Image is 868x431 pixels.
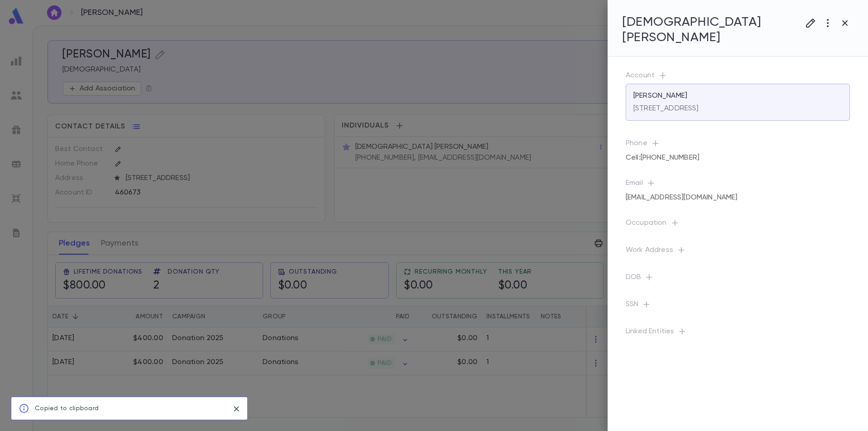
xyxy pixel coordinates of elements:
p: Phone [626,139,850,152]
p: Linked Entities [626,327,850,340]
p: Account [626,71,850,84]
p: DOB [626,273,850,285]
div: Cell : [PHONE_NUMBER] [626,150,699,166]
p: Work Address [626,246,850,258]
p: Occupation [626,218,850,231]
p: SSN [626,300,850,313]
div: Copied to clipboard [35,400,99,417]
h4: [DEMOGRAPHIC_DATA] [PERSON_NAME] [622,14,802,45]
button: close [229,402,244,416]
p: [STREET_ADDRESS] [633,104,699,113]
p: Email [626,179,850,191]
p: [PERSON_NAME] [633,91,687,100]
div: [EMAIL_ADDRESS][DOMAIN_NAME] [626,189,737,206]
